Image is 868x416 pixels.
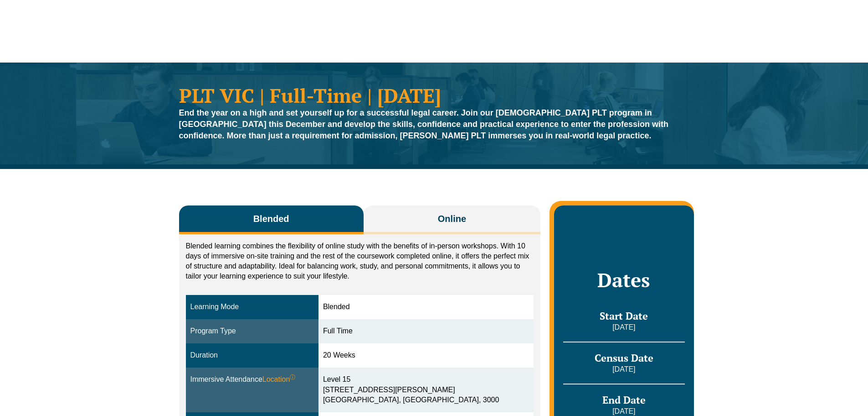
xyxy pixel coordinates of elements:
p: Blended learning combines the flexibility of online study with the benefits of in-person workshop... [186,241,534,281]
div: Full Time [323,326,529,337]
h1: PLT VIC | Full-Time | [DATE] [179,85,689,105]
span: Location [262,374,296,385]
div: Level 15 [STREET_ADDRESS][PERSON_NAME] [GEOGRAPHIC_DATA], [GEOGRAPHIC_DATA], 3000 [323,374,529,406]
strong: End the year on a high and set yourself up for a successful legal career. Join our [DEMOGRAPHIC_D... [179,108,669,140]
div: Learning Mode [190,302,314,312]
span: Blended [253,212,289,225]
sup: ⓘ [290,374,295,380]
div: 20 Weeks [323,350,529,361]
div: Program Type [190,326,314,337]
div: Blended [323,302,529,312]
h2: Dates [563,269,684,291]
div: Immersive Attendance [190,374,314,385]
span: Online [438,212,466,225]
span: End Date [602,393,646,406]
p: [DATE] [563,364,684,374]
div: Duration [190,350,314,361]
span: Census Date [595,351,653,364]
span: Start Date [600,309,648,322]
p: [DATE] [563,322,684,332]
